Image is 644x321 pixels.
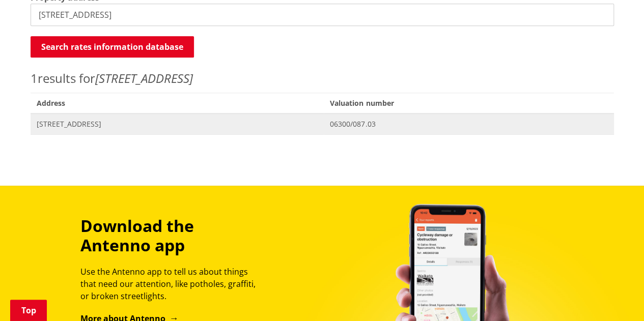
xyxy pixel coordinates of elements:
span: Valuation number [324,93,613,113]
em: [STREET_ADDRESS] [95,70,193,86]
button: Search rates information database [31,36,194,57]
a: [STREET_ADDRESS] 06300/087.03 [31,113,614,134]
p: Use the Antenno app to tell us about things that need our attention, like potholes, graffiti, or ... [80,266,265,302]
input: e.g. Duke Street NGARUAWAHIA [31,4,614,26]
span: Address [31,93,324,113]
p: results for [31,69,614,87]
span: [STREET_ADDRESS] [37,119,318,129]
span: 06300/087.03 [330,119,607,129]
a: Top [10,300,47,321]
span: 1 [31,70,38,86]
iframe: Messenger Launcher [597,278,634,315]
h3: Download the Antenno app [80,216,265,255]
